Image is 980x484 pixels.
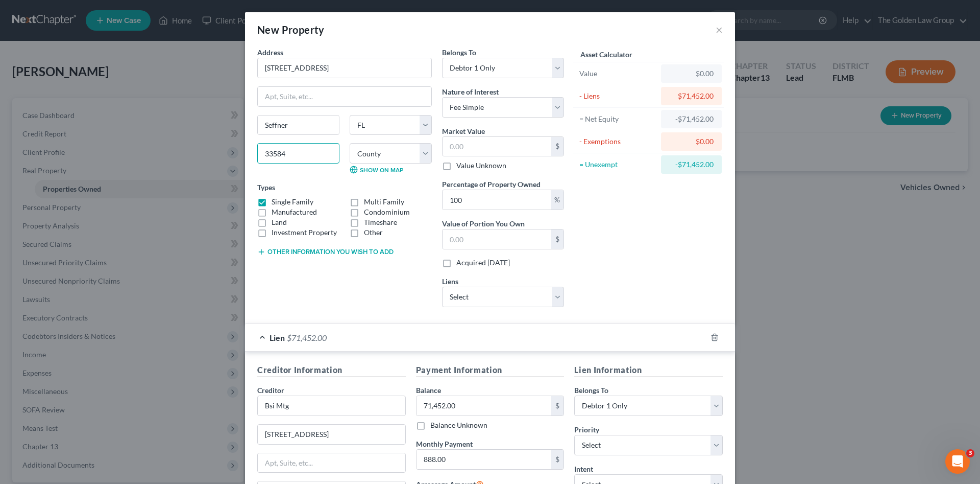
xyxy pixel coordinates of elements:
[442,179,541,190] label: Percentage of Property Owned
[416,364,565,377] h5: Payment Information
[272,217,287,227] label: Land
[669,114,714,124] div: -$71,452.00
[258,87,431,106] input: Apt, Suite, etc...
[257,182,275,193] label: Types
[442,48,476,57] span: Belongs To
[257,22,325,37] div: New Property
[416,450,552,469] input: 0.00
[257,396,406,416] input: Search creditor by name...
[966,449,974,457] span: 3
[416,385,441,396] label: Balance
[551,190,563,210] div: %
[456,258,510,268] label: Acquired [DATE]
[443,229,551,249] input: 0.00
[551,450,563,469] div: $
[272,207,317,217] label: Manufactured
[350,166,403,174] a: Show on Map
[257,386,284,395] span: Creditor
[669,91,714,101] div: $71,452.00
[579,68,656,79] div: Value
[574,364,723,377] h5: Lien Information
[551,137,563,156] div: $
[287,333,327,342] span: $71,452.00
[364,197,404,207] label: Multi Family
[257,364,406,377] h5: Creditor Information
[442,86,499,97] label: Nature of Interest
[574,464,593,474] label: Intent
[442,218,525,229] label: Value of Portion You Own
[257,143,339,164] input: Enter zip...
[669,159,714,170] div: -$71,452.00
[416,439,473,449] label: Monthly Payment
[272,197,313,207] label: Single Family
[443,137,551,156] input: 0.00
[945,449,970,474] iframe: Intercom live chat
[574,386,608,395] span: Belongs To
[258,116,339,135] input: Enter city...
[269,333,285,342] span: Lien
[364,207,410,217] label: Condominium
[442,126,485,136] label: Market Value
[574,425,599,434] span: Priority
[669,68,714,79] div: $0.00
[443,190,551,210] input: 0.00
[364,217,397,227] label: Timeshare
[579,91,656,101] div: - Liens
[257,248,394,256] button: Other information you wish to add
[551,229,563,249] div: $
[258,425,405,444] input: Enter address...
[716,24,723,36] button: ×
[669,136,714,147] div: $0.00
[272,227,337,238] label: Investment Property
[442,276,458,287] label: Liens
[551,396,563,416] div: $
[430,420,487,430] label: Balance Unknown
[580,49,632,60] label: Asset Calculator
[579,136,656,147] div: - Exemptions
[456,160,506,171] label: Value Unknown
[258,453,405,473] input: Apt, Suite, etc...
[579,114,656,124] div: = Net Equity
[257,48,283,57] span: Address
[258,58,431,78] input: Enter address...
[364,227,383,238] label: Other
[416,396,552,416] input: 0.00
[579,159,656,170] div: = Unexempt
